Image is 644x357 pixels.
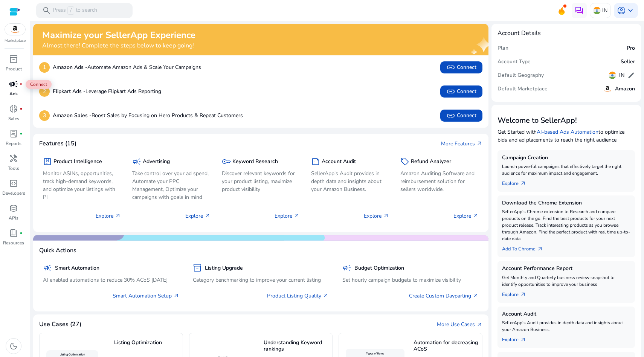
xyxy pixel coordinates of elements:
span: search [42,6,51,15]
span: arrow_outward [115,213,121,219]
h5: Amazon [615,86,635,92]
a: Explorearrow_outward [502,177,532,187]
span: code_blocks [9,179,18,188]
span: handyman [9,154,18,163]
h4: Almost there! Complete the steps below to keep going! [42,42,195,49]
h5: Product Intelligence [53,159,102,165]
h2: Maximize your SellerApp Experience [42,30,195,41]
span: arrow_outward [473,293,479,299]
span: arrow_outward [173,293,179,299]
h4: Quick Actions [39,247,76,254]
b: Flipkart Ads - [53,88,85,95]
p: Take control over your ad spend, Automate your PPC Management, Optimize your campaigns with goals... [132,169,210,201]
h5: Seller [621,59,635,65]
button: linkConnect [440,110,482,122]
span: package [43,157,52,166]
span: campaign [9,79,18,88]
span: fiber_manual_record [20,232,23,235]
h5: Understanding Keyword rankings [264,340,328,353]
span: Connect [26,80,52,89]
span: campaign [132,157,141,166]
span: arrow_outward [204,213,211,219]
span: inventory_2 [9,55,18,64]
p: Leverage Flipkart Ads Reporting [53,87,161,95]
p: Explore [275,212,300,220]
a: AI-based Ads Automation [537,128,598,136]
span: link [446,87,455,96]
span: arrow_outward [520,291,526,297]
h5: Default Geography [497,72,544,79]
p: Boost Sales by Focusing on Hero Products & Repeat Customers [53,111,243,119]
p: Resources [3,240,24,246]
button: linkConnect [440,61,482,73]
h5: Advertising [143,159,170,165]
h5: Smart Automation [55,265,99,272]
h5: Campaign Creation [502,155,631,161]
span: arrow_outward [473,213,479,219]
img: in.svg [593,7,601,14]
p: 1 [39,62,50,73]
p: Amazon Auditing Software and reimbursement solution for sellers worldwide. [400,169,478,193]
h4: Account Details [497,30,541,37]
span: donut_small [9,104,18,113]
p: SellerApp's Audit provides in depth data and insights about your Amazon Business. [502,319,631,333]
p: 3 [39,110,50,121]
h5: Listing Upgrade [205,265,243,272]
h4: Use Cases (27) [39,321,81,328]
p: Ads [9,90,18,97]
h5: Automation for decreasing ACoS [414,340,478,353]
a: Smart Automation Setup [113,292,179,300]
span: link [446,63,455,72]
span: arrow_outward [383,213,389,219]
h5: Account Audit [502,311,631,317]
h5: Plan [497,45,508,52]
span: arrow_outward [323,293,329,299]
p: Get Started with to optimize bids and ad placements to reach the right audience [497,128,635,144]
span: book_4 [9,229,18,238]
span: campaign [342,263,351,272]
p: Product [6,66,22,72]
span: inventory_2 [193,263,202,272]
span: fiber_manual_record [20,132,23,135]
a: Explorearrow_outward [502,288,532,298]
a: More Featuresarrow_outward [441,140,482,148]
p: Press to search [53,6,97,15]
b: Amazon Sales - [53,112,92,119]
span: Connect [446,111,476,120]
h5: Default Marketplace [497,86,548,92]
h5: IN [619,72,624,79]
span: fiber_manual_record [20,82,23,85]
p: Explore [185,212,211,220]
p: Tools [8,165,19,172]
span: arrow_outward [520,180,526,186]
span: database [9,204,18,213]
p: APIs [9,215,18,221]
p: Automate Amazon Ads & Scale Your Campaigns [53,63,201,71]
p: IN [602,4,607,17]
p: Discover relevant keywords for your product listing, maximize product visibility [222,169,300,193]
span: arrow_outward [520,337,526,343]
p: AI enabled automations to reduce 30% ACoS [DATE] [43,276,179,284]
span: dark_mode [9,342,18,351]
h5: Account Audit [322,159,356,165]
p: Set hourly campaign budgets to maximize visibility [342,276,479,284]
h3: Welcome to SellerApp! [497,116,635,125]
p: Get Monthly and Quarterly business review snapshot to identify opportunities to improve your busi... [502,274,631,288]
h5: Download the Chrome Extension [502,200,631,206]
p: Monitor ASINs, opportunities, track high-demand keywords, and optimize your listings with PI [43,169,121,201]
a: Create Custom Dayparting [409,292,479,300]
img: amazon.svg [5,24,25,35]
span: account_circle [617,6,626,15]
a: Add To Chrome [502,242,549,253]
span: arrow_outward [476,322,482,328]
h5: Refund Analyzer [411,159,451,165]
p: Explore [96,212,121,220]
p: Marketplace [5,38,26,44]
span: lab_profile [9,129,18,138]
h5: Listing Optimization [114,340,179,353]
p: 2 [39,86,50,97]
span: arrow_outward [537,246,543,252]
p: Developers [2,190,25,197]
span: campaign [43,263,52,272]
span: / [67,6,74,15]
